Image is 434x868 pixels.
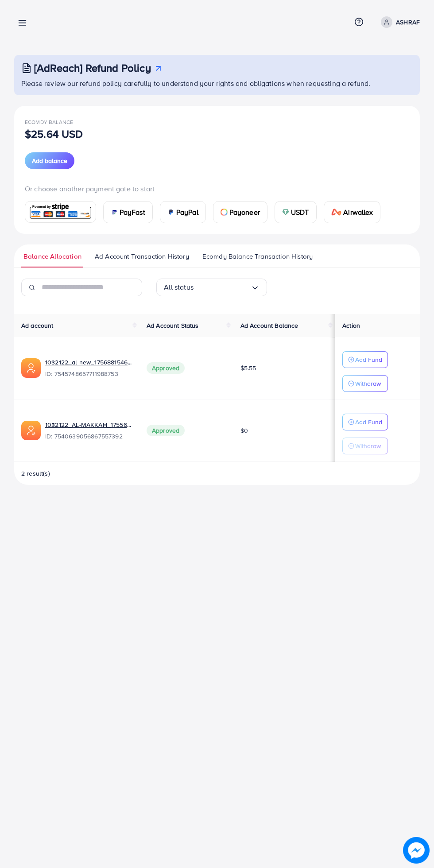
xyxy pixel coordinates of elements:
a: ASHRAF [377,16,420,28]
button: Withdraw [342,375,388,392]
a: card [25,201,96,223]
span: Ad Account Status [147,321,199,330]
span: USDT [291,207,309,217]
a: cardUSDT [275,201,317,223]
span: PayFast [120,207,145,217]
span: Airwallex [343,207,372,217]
span: ID: 7540639056867557392 [45,432,132,441]
span: Action [342,321,360,330]
div: <span class='underline'>1032122_AL-MAKKAH_1755691890611</span></br>7540639056867557392 [45,420,132,441]
span: Balance Allocation [23,252,81,261]
span: ID: 7545748657711988753 [45,369,132,378]
span: Add balance [32,156,67,165]
div: <span class='underline'>1032122_al new_1756881546706</span></br>7545748657711988753 [45,358,132,378]
p: Withdraw [355,378,381,389]
p: Add Fund [355,354,382,365]
span: Approved [147,362,185,374]
img: card [282,209,289,216]
a: cardPayFast [103,201,153,223]
a: 1032122_AL-MAKKAH_1755691890611 [45,420,132,429]
span: $5.55 [240,364,256,372]
span: Ad Account Balance [240,321,298,330]
span: Ecomdy Balance [25,118,73,126]
img: card [111,209,118,216]
span: Approved [147,425,185,436]
p: ASHRAF [396,17,420,27]
a: 1032122_al new_1756881546706 [45,358,132,367]
span: Ad Account Transaction History [95,252,189,261]
p: Add Fund [355,417,382,427]
a: cardPayPal [160,201,206,223]
p: Withdraw [355,441,381,451]
img: ic-ads-acc.e4c84228.svg [21,358,41,378]
p: Please review our refund policy carefully to understand your rights and obligations when requesti... [21,78,415,89]
div: Search for option [156,279,267,296]
span: Ad account [21,321,54,330]
img: card [331,209,342,216]
a: cardPayoneer [213,201,267,223]
span: Ecomdy Balance Transaction History [202,252,313,261]
h3: [AdReach] Refund Policy [34,62,151,74]
button: Add Fund [342,351,388,368]
img: card [28,202,93,221]
span: Payoneer [229,207,260,217]
input: Search for option [194,280,251,294]
p: $25.64 USD [25,128,83,139]
span: 2 result(s) [21,469,50,478]
button: Withdraw [342,438,388,454]
span: PayPal [176,207,198,217]
img: card [221,209,228,216]
a: cardAirwallex [324,201,380,223]
p: Or choose another payment gate to start [25,183,409,194]
img: card [167,209,174,216]
button: Add Fund [342,414,388,430]
span: All status [164,280,194,294]
button: Add balance [25,152,74,169]
img: image [403,837,430,864]
span: $0 [240,426,248,435]
img: ic-ads-acc.e4c84228.svg [21,421,41,440]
